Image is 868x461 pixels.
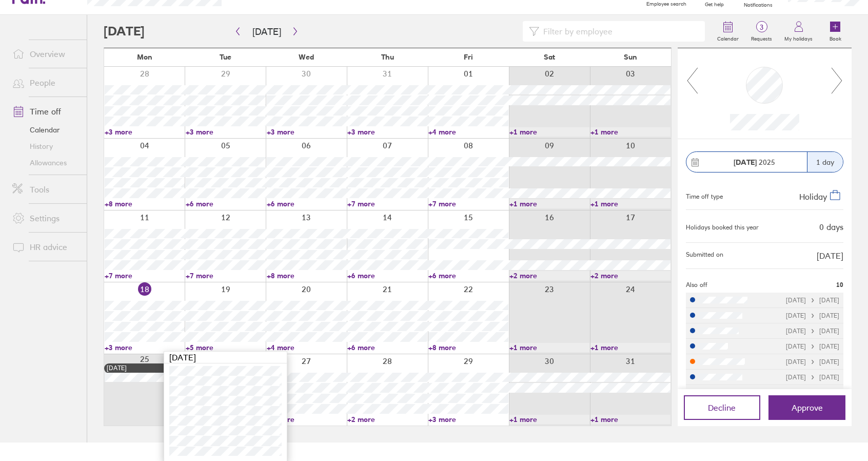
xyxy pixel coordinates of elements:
[684,395,761,420] button: Decline
[590,271,670,280] a: +2 more
[539,22,699,41] input: Filter by employee
[105,271,185,280] a: +7 more
[786,297,839,304] div: [DATE] [DATE]
[186,199,266,208] a: +6 more
[105,343,185,352] a: +3 more
[698,2,731,8] span: Get help
[590,199,670,208] a: +1 more
[734,158,757,167] strong: [DATE]
[544,53,555,61] span: Sat
[786,312,839,319] div: [DATE] [DATE]
[186,271,266,280] a: +7 more
[786,328,839,335] div: [DATE] [DATE]
[590,343,670,352] a: +1 more
[686,251,723,260] span: Submitted on
[590,127,670,137] a: +1 more
[708,403,736,412] span: Decline
[836,281,843,289] span: 10
[220,53,231,61] span: Tue
[4,179,87,200] a: Tools
[107,364,183,372] div: [DATE]
[347,343,427,352] a: +6 more
[347,199,427,208] a: +7 more
[137,53,152,61] span: Mon
[4,155,87,171] a: Allowances
[823,33,847,42] label: Book
[745,15,778,48] a: 3Requests
[686,224,759,231] div: Holidays booked this year
[509,127,589,137] a: +1 more
[819,222,843,232] div: 0 days
[786,343,839,350] div: [DATE] [DATE]
[428,415,508,424] a: +3 more
[186,127,266,137] a: +3 more
[381,53,394,61] span: Thu
[267,127,347,137] a: +3 more
[778,33,819,42] label: My holidays
[4,72,87,93] a: People
[786,374,839,381] div: [DATE] [DATE]
[347,127,427,137] a: +3 more
[590,415,670,424] a: +1 more
[734,158,775,166] span: 2025
[164,352,287,363] div: [DATE]
[799,191,827,202] span: Holiday
[267,271,347,280] a: +8 more
[4,122,87,138] a: Calendar
[686,281,707,289] span: Also off
[509,271,589,280] a: +2 more
[792,403,823,412] span: Approve
[509,199,589,208] a: +1 more
[807,152,843,172] div: 1 day
[745,33,778,42] label: Requests
[299,53,314,61] span: Wed
[428,271,508,280] a: +6 more
[509,343,589,352] a: +1 more
[464,53,473,61] span: Fri
[4,208,87,228] a: Settings
[819,15,852,48] a: Book
[768,395,845,420] button: Approve
[817,251,843,260] span: [DATE]
[778,15,819,48] a: My holidays
[4,138,87,155] a: History
[105,127,185,137] a: +3 more
[624,53,637,61] span: Sun
[347,271,427,280] a: +6 more
[4,44,87,64] a: Overview
[267,343,347,352] a: +4 more
[105,199,185,208] a: +8 more
[686,189,723,201] div: Time off type
[186,343,266,352] a: +5 more
[786,358,839,366] div: [DATE] [DATE]
[711,33,745,42] label: Calendar
[745,23,778,31] span: 3
[347,415,427,424] a: +2 more
[267,199,347,208] a: +6 more
[428,343,508,352] a: +8 more
[741,2,775,8] span: Notifications
[646,1,686,7] span: Employee search
[267,415,347,424] a: +1 more
[428,127,508,137] a: +4 more
[244,23,289,40] button: [DATE]
[4,237,87,257] a: HR advice
[711,15,745,48] a: Calendar
[509,415,589,424] a: +1 more
[428,199,508,208] a: +7 more
[4,101,87,122] a: Time off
